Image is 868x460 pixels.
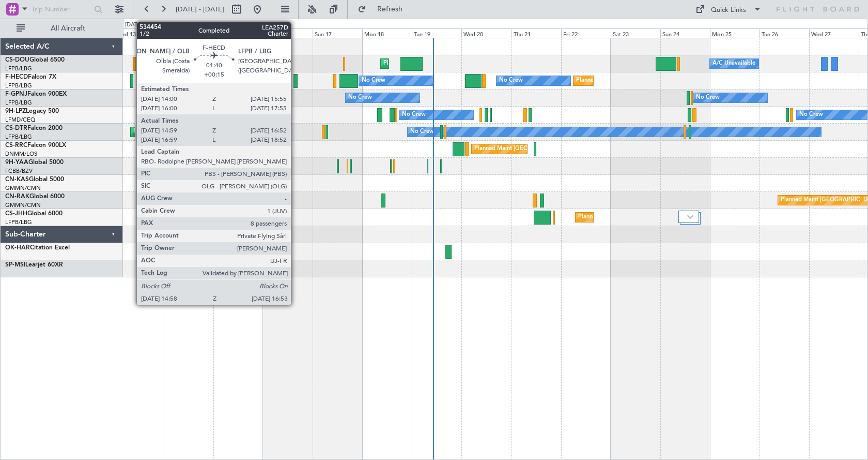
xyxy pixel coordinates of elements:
[5,218,32,226] a: LFPB/LBG
[5,142,66,149] a: CS-RRCFalcon 900LX
[362,73,385,88] div: No Crew
[368,6,412,13] span: Refresh
[5,74,28,80] span: F-HECD
[5,201,41,209] a: GMMN/CMN
[578,210,741,225] div: Planned Maint [GEOGRAPHIC_DATA] ([GEOGRAPHIC_DATA])
[5,74,56,80] a: F-HECDFalcon 7X
[313,28,362,38] div: Sun 17
[5,211,27,217] span: CS-JHH
[5,108,26,114] span: 9H-LPZ
[611,28,660,38] div: Sat 23
[710,28,760,38] div: Mon 25
[809,28,859,38] div: Wed 27
[164,28,213,38] div: Thu 14
[5,184,41,192] a: GMMN/CMN
[690,1,767,18] button: Quick Links
[799,107,823,123] div: No Crew
[5,82,32,90] a: LFPB/LBG
[348,90,372,106] div: No Crew
[11,20,112,37] button: All Aircraft
[760,28,809,38] div: Tue 26
[5,142,27,149] span: CS-RRC
[5,159,64,166] a: 9H-YAAGlobal 5000
[133,124,186,140] div: Planned Maint Sofia
[362,28,412,38] div: Mon 18
[687,215,693,219] img: arrow-gray.svg
[5,116,35,124] a: LFMD/CEQ
[5,125,27,131] span: CS-DTR
[383,56,546,71] div: Planned Maint [GEOGRAPHIC_DATA] ([GEOGRAPHIC_DATA])
[5,57,65,63] a: CS-DOUGlobal 6500
[412,28,461,38] div: Tue 19
[5,65,32,72] a: LFPB/LBG
[5,194,65,200] a: CN-RAKGlobal 6000
[5,245,30,251] span: OK-HAR
[27,25,109,32] span: All Aircraft
[5,167,33,175] a: FCBB/BZV
[5,150,37,158] a: DNMM/LOS
[5,176,64,183] a: CN-KASGlobal 5000
[5,108,59,114] a: 9H-LPZLegacy 500
[576,73,739,88] div: Planned Maint [GEOGRAPHIC_DATA] ([GEOGRAPHIC_DATA])
[213,28,263,38] div: Fri 15
[499,73,523,88] div: No Crew
[5,262,63,268] a: SP-MSILearjet 60XR
[5,159,28,166] span: 9H-YAA
[263,28,313,38] div: Sat 16
[5,194,29,200] span: CN-RAK
[711,5,746,16] div: Quick Links
[5,91,67,97] a: F-GPNJFalcon 900EX
[5,133,32,141] a: LFPB/LBG
[5,245,70,251] a: OK-HARCitation Excel
[5,211,63,217] a: CS-JHHGlobal 6000
[512,28,561,38] div: Thu 21
[5,99,32,107] a: LFPB/LBG
[5,262,25,268] span: SP-MSI
[32,2,91,17] input: Trip Number
[353,1,415,18] button: Refresh
[183,56,353,71] div: Unplanned Maint [GEOGRAPHIC_DATA] ([GEOGRAPHIC_DATA])
[660,28,710,38] div: Sun 24
[461,28,511,38] div: Wed 20
[253,107,277,123] div: No Crew
[176,5,224,14] span: [DATE] - [DATE]
[5,57,29,63] span: CS-DOU
[5,125,63,131] a: CS-DTRFalcon 2000
[114,28,164,38] div: Wed 13
[125,21,143,29] div: [DATE]
[696,90,720,106] div: No Crew
[410,124,434,140] div: No Crew
[402,107,426,123] div: No Crew
[474,141,637,157] div: Planned Maint [GEOGRAPHIC_DATA] ([GEOGRAPHIC_DATA])
[712,56,755,71] div: A/C Unavailable
[5,91,27,97] span: F-GPNJ
[5,176,29,183] span: CN-KAS
[230,210,393,225] div: Planned Maint [GEOGRAPHIC_DATA] ([GEOGRAPHIC_DATA])
[561,28,611,38] div: Fri 22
